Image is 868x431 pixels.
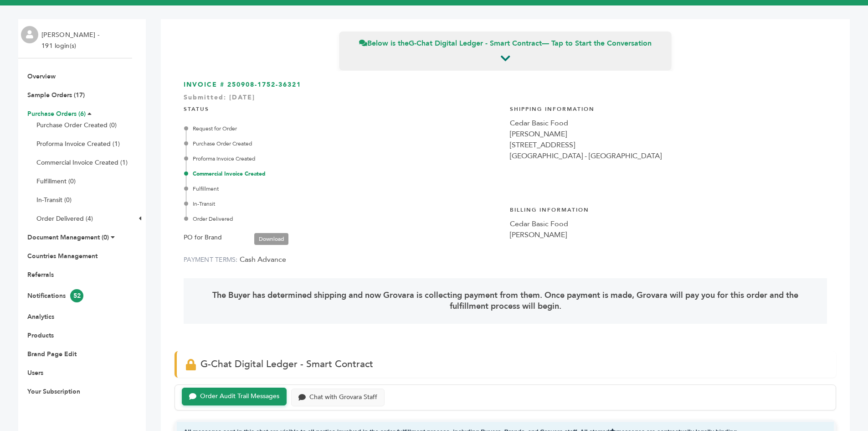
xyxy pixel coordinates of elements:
span: Below is the — Tap to Start the Conversation [359,38,652,48]
div: Purchase Order Created [186,140,501,148]
a: Products [27,331,54,340]
a: Document Management (0) [27,233,109,242]
div: Cedar Basic Food [510,218,827,229]
div: Cedar Basic Food [510,118,827,129]
a: In-Transit (0) [36,196,72,204]
span: Cash Advance [240,254,286,265]
h4: Billing Information [510,199,827,218]
a: Overview [27,72,56,81]
h3: INVOICE # 250908-1752-36321 [184,80,827,89]
a: Purchase Orders (6) [27,109,86,118]
div: Fulfillment [186,185,501,193]
label: PO for Brand [184,232,222,243]
a: Commercial Invoice Created (1) [36,158,128,167]
li: [PERSON_NAME] - 191 login(s) [41,30,102,52]
div: Submitted: [DATE] [184,93,827,107]
a: Referrals [27,270,54,279]
div: [GEOGRAPHIC_DATA] - [GEOGRAPHIC_DATA] [510,151,827,161]
div: Commercial Invoice Created [186,170,501,178]
div: Request for Order [186,125,501,133]
div: Chat with Grovara Staff [309,394,377,401]
span: G-Chat Digital Ledger - Smart Contract [200,358,373,371]
div: [PERSON_NAME] [510,229,827,240]
a: Proforma Invoice Created (1) [36,140,120,148]
div: In-Transit [186,200,501,208]
a: Analytics [27,312,54,321]
div: [STREET_ADDRESS] [510,140,827,151]
a: Countries Management [27,252,98,260]
a: Your Subscription [27,387,80,396]
div: Order Audit Trail Messages [200,393,279,400]
a: Users [27,369,43,377]
a: Download [254,233,288,245]
a: Sample Orders (17) [27,91,85,99]
span: 52 [70,289,83,302]
div: Order Delivered [186,215,501,223]
div: The Buyer has determined shipping and now Grovara is collecting payment from them. Once payment i... [184,278,827,324]
a: Order Delivered (4) [36,214,93,223]
label: PAYMENT TERMS: [184,255,238,264]
strong: G-Chat Digital Ledger - Smart Contract [409,38,542,48]
a: Brand Page Edit [27,350,77,358]
h4: Shipping Information [510,99,827,118]
div: [PERSON_NAME] [510,129,827,140]
h4: STATUS [184,99,501,118]
div: Proforma Invoice Created [186,155,501,163]
a: Notifications52 [27,291,83,300]
img: profile.png [21,26,38,43]
a: Purchase Order Created (0) [36,121,117,130]
a: Fulfillment (0) [36,177,76,186]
